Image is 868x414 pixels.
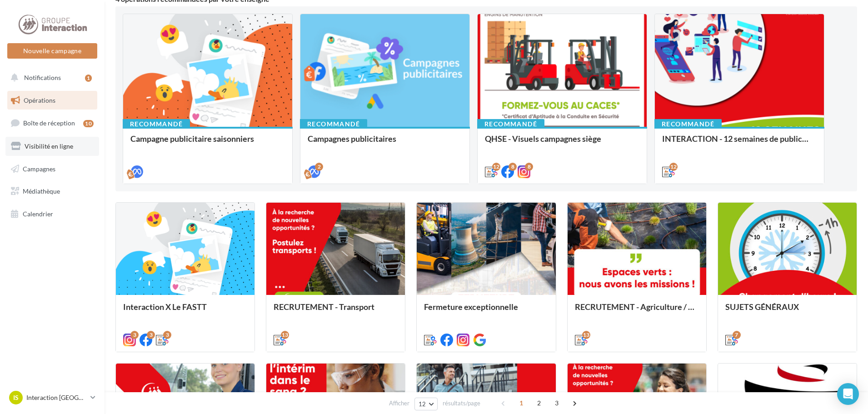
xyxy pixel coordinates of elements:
div: SUJETS GÉNÉRAUX [725,302,849,320]
div: 12 [492,163,500,171]
span: 1 [514,396,529,410]
div: Open Intercom Messenger [837,383,859,405]
div: 12 [669,163,678,171]
div: INTERACTION - 12 semaines de publication [662,134,817,152]
div: Recommandé [123,119,190,129]
span: Afficher [389,399,409,408]
div: RECRUTEMENT - Transport [274,302,398,320]
span: 12 [419,400,426,408]
a: Calendrier [5,205,99,224]
div: Recommandé [654,119,722,129]
span: 3 [549,396,564,410]
span: Médiathèque [23,187,60,195]
a: IS Interaction [GEOGRAPHIC_DATA] [7,389,97,406]
div: RECRUTEMENT - Agriculture / Espaces verts [575,302,699,320]
div: 8 [509,163,517,171]
a: Médiathèque [5,182,99,201]
div: 1 [85,75,92,82]
p: Interaction [GEOGRAPHIC_DATA] [26,393,87,402]
span: IS [13,393,19,402]
div: 7 [733,331,741,339]
div: 13 [281,331,289,339]
a: Campagnes [5,160,99,179]
div: Campagne publicitaire saisonniers [130,134,285,152]
div: 8 [525,163,533,171]
button: 12 [414,398,438,410]
a: Boîte de réception10 [5,113,99,133]
span: Calendrier [23,210,53,218]
div: Interaction X Le FASTT [123,302,247,320]
button: Nouvelle campagne [7,43,97,59]
span: Boîte de réception [23,119,75,127]
div: 3 [163,331,171,339]
div: Campagnes publicitaires [308,134,462,152]
a: Opérations [5,91,99,110]
div: 2 [315,163,323,171]
div: Fermeture exceptionnelle [424,302,548,320]
span: Visibilité en ligne [25,142,73,150]
div: 3 [147,331,155,339]
span: Notifications [24,74,61,81]
span: 2 [532,396,546,410]
div: 10 [83,120,94,127]
div: Recommandé [477,119,544,129]
span: résultats/page [443,399,480,408]
div: 13 [582,331,590,339]
div: 3 [130,331,139,339]
button: Notifications 1 [5,68,95,87]
a: Visibilité en ligne [5,137,99,156]
span: Campagnes [23,165,55,172]
span: Opérations [24,96,55,104]
div: Recommandé [300,119,367,129]
div: QHSE - Visuels campagnes siège [485,134,639,152]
